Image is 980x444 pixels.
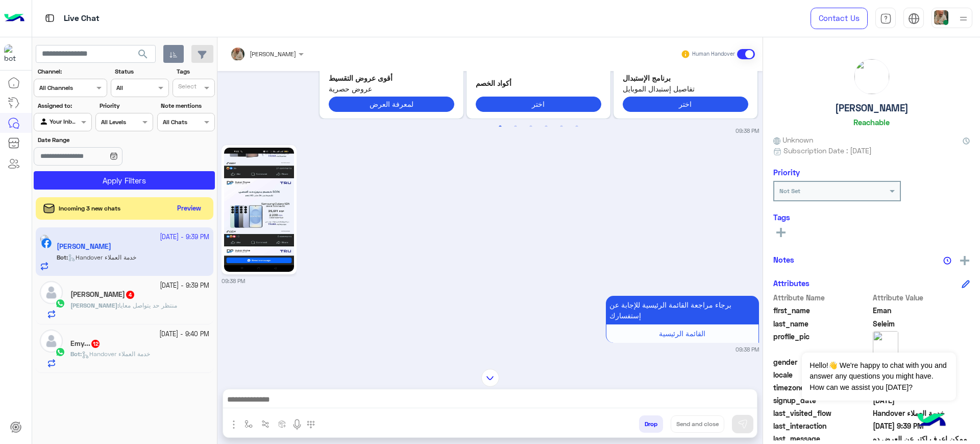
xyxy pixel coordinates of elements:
[291,418,303,431] img: send voice note
[173,201,206,216] button: Preview
[779,187,800,195] b: Not Set
[278,420,286,428] img: create order
[495,122,505,132] button: 1 of 3
[159,330,209,339] small: [DATE] - 9:40 PM
[773,408,871,418] span: last_visited_flow
[161,101,213,110] label: Note mentions
[914,403,949,439] img: hulul-logo.png
[541,122,551,132] button: 4 of 3
[91,340,100,348] span: 12
[329,97,454,111] button: لمعرفة العرض
[70,339,101,348] h5: Emy...
[82,350,150,358] span: Handover خدمة العملاء
[773,213,970,222] h6: Tags
[773,305,871,316] span: first_name
[854,59,889,94] img: picture
[811,8,868,29] a: Contact Us
[692,50,735,58] small: Human Handover
[177,82,197,94] div: Select
[873,420,970,431] span: 2025-10-02T18:39:17.161Z
[623,73,748,83] p: برنامج الإستبدال
[783,145,872,156] span: Subscription Date : [DATE]
[773,382,871,393] span: timezone
[526,122,536,132] button: 3 of 3
[671,415,724,433] button: Send and close
[100,101,152,110] label: Priority
[59,204,120,213] span: Incoming 3 new chats
[639,415,663,433] button: Drop
[250,50,296,58] span: [PERSON_NAME]
[659,329,705,338] span: القائمة الرئيسية
[40,330,63,353] img: defaultAdmin.png
[222,277,245,285] small: 09:38 PM
[773,278,810,288] h6: Attributes
[835,102,909,114] h5: [PERSON_NAME]
[38,135,152,145] label: Date Range
[873,408,970,418] span: Handover خدمة العملاء
[244,420,253,428] img: select flow
[70,301,117,309] span: [PERSON_NAME]
[934,10,948,25] img: userImage
[510,122,521,132] button: 2 of 3
[329,83,454,94] span: عروض حصرية
[773,292,871,303] span: Attribute Name
[623,83,748,94] span: تفاصيل إستبدال الموبايل
[960,256,969,265] img: add
[131,45,156,67] button: search
[572,122,582,132] button: 6 of 3
[70,350,80,358] span: Bot
[736,345,759,354] small: 09:38 PM
[64,12,100,26] p: Live Chat
[160,281,209,291] small: [DATE] - 9:39 PM
[773,420,871,431] span: last_interaction
[957,12,970,25] img: profile
[873,318,970,329] span: Seleim
[556,122,567,132] button: 5 of 3
[70,290,135,299] h5: Mahmoud Farghaly
[773,357,871,367] span: gender
[40,281,63,304] img: defaultAdmin.png
[476,78,601,88] p: أكواد الخصم
[55,347,65,357] img: WhatsApp
[38,101,90,110] label: Assigned to:
[623,97,748,111] button: اختر
[70,350,82,358] b: :
[738,419,748,429] img: send message
[880,13,892,25] img: tab
[70,301,119,309] b: :
[875,8,896,29] a: tab
[34,171,215,190] button: Apply Filters
[873,433,970,444] span: ممكن اعرف اكتر عن العرض ده
[43,12,56,25] img: tab
[115,67,167,76] label: Status
[228,418,240,431] img: send attachment
[119,301,177,309] span: منتظر حد يتواصل معايا
[274,415,291,432] button: create order
[773,369,871,380] span: locale
[873,305,970,316] span: Eman
[773,395,871,406] span: signup_date
[943,256,951,265] img: notes
[736,127,759,135] small: 09:38 PM
[773,331,871,355] span: profile_pic
[476,97,601,111] button: اختر
[606,296,759,324] p: 2/10/2025, 9:38 PM
[257,415,274,432] button: Trigger scenario
[773,168,800,177] h6: Priority
[4,44,22,63] img: 1403182699927242
[240,415,257,432] button: select flow
[137,48,149,60] span: search
[177,67,214,76] label: Tags
[261,420,269,428] img: Trigger scenario
[55,298,65,309] img: WhatsApp
[329,73,454,83] p: أقوى عروض التقسيط
[908,13,920,25] img: tab
[126,291,134,299] span: 4
[773,255,794,264] h6: Notes
[224,148,294,272] img: 552617800_1074103141269271_6177464173252791420_n.jpg
[853,118,890,127] h6: Reachable
[4,8,24,29] img: Logo
[802,353,955,401] span: Hello!👋 We're happy to chat with you and answer any questions you might have. How can we assist y...
[38,67,106,76] label: Channel:
[773,433,871,444] span: last_message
